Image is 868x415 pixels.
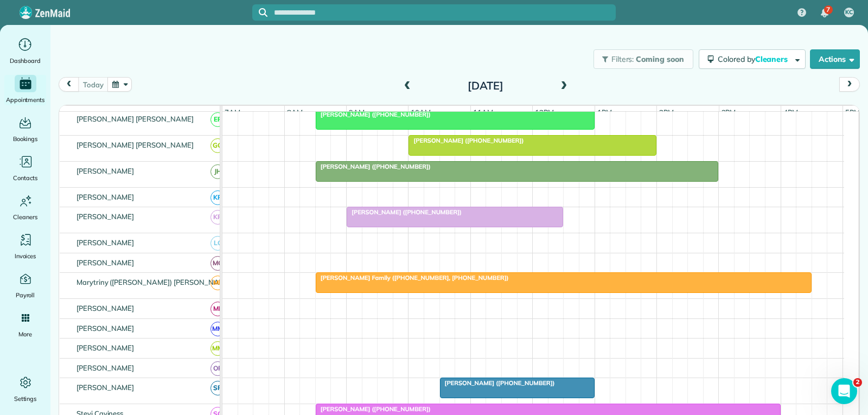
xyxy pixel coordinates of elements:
[10,55,41,66] span: Dashboard
[74,278,233,286] span: Marytriny ([PERSON_NAME]) [PERSON_NAME]
[74,141,196,149] span: [PERSON_NAME] [PERSON_NAME]
[74,343,137,352] span: [PERSON_NAME]
[315,163,431,170] span: [PERSON_NAME] ([PHONE_NUMBER])
[4,153,46,183] a: Contacts
[210,302,225,316] span: ML
[13,133,38,144] span: Bookings
[636,54,685,64] span: Coming soon
[471,108,495,117] span: 11am
[810,49,860,69] button: Actions
[4,231,46,261] a: Invoices
[409,108,433,117] span: 10am
[14,393,37,404] span: Settings
[4,270,46,301] a: Payroll
[210,381,225,395] span: SR
[74,212,137,221] span: [PERSON_NAME]
[74,193,137,201] span: [PERSON_NAME]
[210,236,225,251] span: LC
[74,258,137,267] span: [PERSON_NAME]
[699,49,806,69] button: Colored byCleaners
[15,251,36,261] span: Invoices
[657,108,676,117] span: 2pm
[210,138,225,153] span: GG
[74,167,137,175] span: [PERSON_NAME]
[210,112,225,127] span: EP
[853,378,862,387] span: 2
[59,77,79,92] button: prev
[210,361,225,376] span: OR
[315,274,509,282] span: [PERSON_NAME] Family ([PHONE_NUMBER], [PHONE_NUMBER])
[252,8,267,17] button: Focus search
[718,54,792,64] span: Colored by
[18,329,32,340] span: More
[611,54,634,64] span: Filters:
[74,238,137,247] span: [PERSON_NAME]
[845,8,853,17] span: KC
[843,108,862,117] span: 5pm
[210,276,225,290] span: ME
[74,324,137,333] span: [PERSON_NAME]
[16,290,35,301] span: Payroll
[222,108,242,117] span: 7am
[4,36,46,66] a: Dashboard
[259,8,267,17] svg: Focus search
[13,173,37,183] span: Contacts
[74,304,137,312] span: [PERSON_NAME]
[315,405,431,413] span: [PERSON_NAME] ([PHONE_NUMBER])
[4,114,46,144] a: Bookings
[315,111,431,118] span: [PERSON_NAME] ([PHONE_NUMBER])
[408,137,524,144] span: [PERSON_NAME] ([PHONE_NUMBER])
[781,108,800,117] span: 4pm
[595,108,614,117] span: 1pm
[210,256,225,271] span: MG
[755,54,790,64] span: Cleaners
[210,322,225,336] span: MM
[826,5,830,14] span: 7
[418,80,553,92] h2: [DATE]
[210,190,225,205] span: KR
[6,94,45,105] span: Appointments
[210,210,225,225] span: KR
[831,378,857,404] iframe: Intercom live chat
[74,383,137,392] span: [PERSON_NAME]
[533,108,556,117] span: 12pm
[74,363,137,372] span: [PERSON_NAME]
[74,114,196,123] span: [PERSON_NAME] [PERSON_NAME]
[13,212,37,222] span: Cleaners
[210,341,225,356] span: MM
[4,75,46,105] a: Appointments
[4,192,46,222] a: Cleaners
[347,108,367,117] span: 9am
[285,108,305,117] span: 8am
[4,374,46,404] a: Settings
[439,379,556,387] span: [PERSON_NAME] ([PHONE_NUMBER])
[78,77,108,92] button: today
[813,1,836,25] div: 7 unread notifications
[346,208,462,216] span: [PERSON_NAME] ([PHONE_NUMBER])
[719,108,738,117] span: 3pm
[839,77,860,92] button: next
[210,164,225,179] span: JH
